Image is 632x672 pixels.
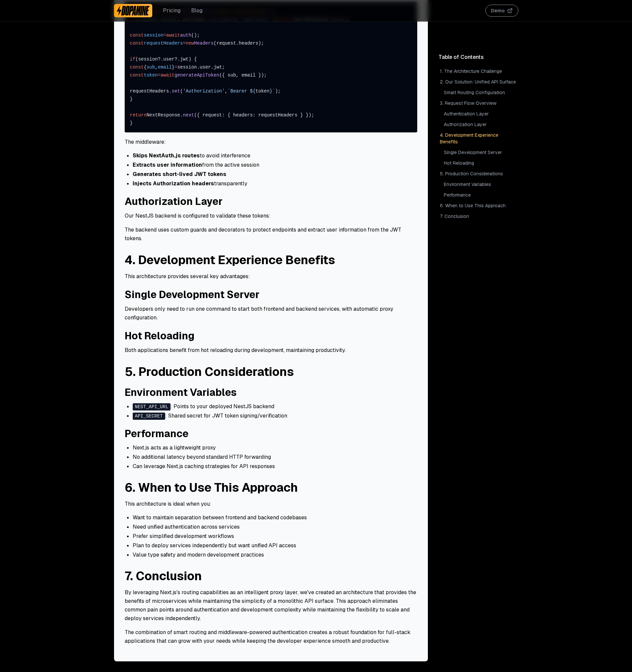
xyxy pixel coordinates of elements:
[125,427,189,440] a: Performance
[155,65,158,70] span: ,
[125,588,417,623] p: By leveraging Next.js's routing capabilities as an intelligent proxy layer, we've created an arch...
[147,65,155,70] span: sub
[133,514,417,522] li: Want to maintain separation between frontend and backend codebases
[219,73,267,78] span: ({ sub, email });
[186,41,194,46] span: new
[175,65,177,70] span: =
[125,138,417,146] p: The middleware:
[194,112,314,118] span: ({ request: { headers: requestHeaders } });
[130,17,136,22] span: if
[125,288,260,301] a: Single Development Server
[130,88,172,94] span: requestHeaders.
[133,412,417,420] li: : Shared secret for JWT token signing/verification
[228,88,256,94] span: `Bearer ${
[278,17,295,22] span: return
[166,33,180,38] span: await
[272,17,278,22] span: ))
[485,5,518,17] button: Demo
[439,212,518,221] a: 7. Conclusion
[183,88,225,94] span: 'Authorization'
[163,7,181,15] a: Pricing
[161,73,175,78] span: await
[225,88,227,94] span: ,
[180,33,191,38] span: auth
[125,568,202,584] a: 7. Conclusion
[133,161,417,169] li: from the active session
[295,17,331,22] span: NextResponse.
[135,17,208,22] span: (request.nextUrl.pathname.
[442,180,518,189] a: Environment Variables
[130,120,133,126] span: }
[133,462,417,470] li: Can leverage Next.js caching strategies for API responses
[147,112,183,118] span: NextResponse.
[133,413,165,420] code: API_SECRET
[439,130,518,146] a: 4. Development Experience Benefits
[442,190,518,200] a: Performance
[133,171,226,178] strong: Generates short-lived JWT tokens
[172,65,175,70] span: }
[183,112,194,118] span: next
[442,109,518,118] a: Authentication Layer
[172,88,180,94] span: set
[158,65,172,70] span: email
[133,152,417,160] li: to avoid interference
[144,65,147,70] span: {
[256,88,270,94] span: token
[442,148,518,157] a: Single Development Server
[442,120,518,129] a: Authorization Layer
[144,73,158,78] span: token
[130,96,133,102] span: }
[125,272,417,281] p: This architecture provides several key advantages:
[133,453,417,461] li: No additional latency beyond standard HTTP forwarding
[270,88,275,94] span: }`
[133,180,214,187] strong: Injects Authorization headers
[125,346,417,355] p: Both applications benefit from hot reloading during development, maintaining productivity.
[130,41,144,46] span: const
[194,41,214,46] span: Headers
[130,112,147,118] span: return
[130,33,144,38] span: const
[439,53,518,61] div: Table of Contents
[331,17,342,22] span: next
[125,329,194,342] a: Hot Reloading
[125,364,294,380] a: 5. Production Considerations
[133,180,417,188] li: transparently
[439,169,518,178] a: 5. Production Considerations
[125,226,417,243] p: The backend uses custom guards and decorators to protect endpoints and extract user information f...
[177,65,225,70] span: session.user.jwt;
[191,7,202,15] a: Blog
[214,41,264,46] span: (request.headers);
[239,17,272,22] span: '/api/auth/'
[125,212,417,220] p: Our NestJS backend is configured to validate these tokens:
[125,480,298,495] a: 6. When to Use This Approach
[133,161,202,168] strong: Extracts user information
[133,532,417,540] li: Prefer simplified development workflows
[163,33,166,38] span: =
[133,403,417,411] li: : Points to your deployed NestJS backend
[117,5,150,16] img: Dopamine
[130,57,136,62] span: if
[130,73,144,78] span: const
[236,17,239,22] span: (
[175,73,219,78] span: generateApiToken
[133,152,200,159] strong: Skips NextAuth.js routes
[133,523,417,531] li: Need unified authentication across services
[114,4,153,17] a: Dopamine
[191,33,199,38] span: ();
[133,403,171,411] code: NEST_API_URL
[125,195,223,208] a: Authorization Layer
[125,252,335,268] a: 4. Development Experience Benefits
[442,88,518,97] a: Smart Routing Configuration
[275,88,281,94] span: );
[133,551,417,559] li: Value type safety and modern development practices
[439,201,518,210] a: 6. When to Use This Approach
[144,33,164,38] span: session
[342,17,350,22] span: ();
[442,158,518,168] a: Hot Reloading
[208,17,236,22] span: startsWith
[439,98,518,108] a: 3. Request Flow Overview
[183,41,186,46] span: =
[125,386,237,399] a: Environment Variables
[133,444,417,452] li: Next.js acts as a lightweight proxy
[439,77,518,86] a: 2. Our Solution: Unified API Surface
